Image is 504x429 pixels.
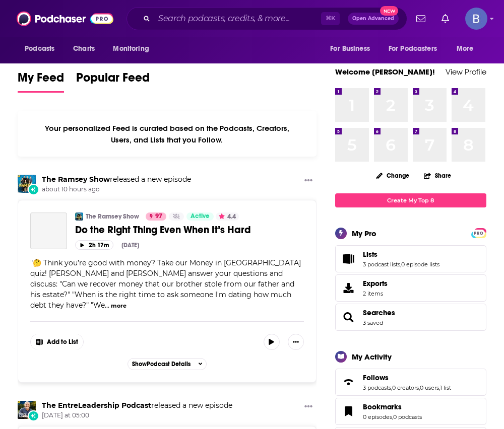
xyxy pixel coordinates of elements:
span: ... [105,301,109,310]
span: , [439,384,440,391]
a: My Feed [18,70,64,93]
button: open menu [106,39,162,58]
span: Exports [363,279,388,288]
button: open menu [18,39,68,58]
a: Searches [339,310,359,324]
a: Bookmarks [339,404,359,418]
a: Show notifications dropdown [437,10,453,27]
span: [DATE] at 05:00 [42,411,232,420]
a: PRO [473,229,485,236]
button: ShowPodcast Details [128,358,207,370]
a: 0 episode lists [401,261,439,268]
span: Lists [335,245,486,272]
span: , [400,261,401,268]
a: Create My Top 8 [335,193,486,207]
span: My Feed [18,70,64,91]
button: open menu [323,39,383,58]
span: New [380,6,398,16]
a: Popular Feed [76,70,150,93]
span: For Business [330,42,370,56]
a: Show notifications dropdown [412,10,429,27]
img: The Ramsey Show [18,175,36,193]
div: [DATE] [121,242,139,249]
a: Lists [339,252,359,266]
button: Change [370,169,415,182]
span: Lists [363,250,377,259]
a: Charts [67,39,101,58]
span: Do the Right Thing Even When It’s Hard [75,224,251,236]
button: open menu [450,39,486,58]
a: The Ramsey Show [86,212,139,221]
button: open menu [382,39,452,58]
input: Search podcasts, credits, & more... [154,11,321,27]
span: Searches [335,304,486,331]
a: 3 saved [363,319,383,326]
div: Search podcasts, credits, & more... [127,7,407,30]
a: Searches [363,308,395,317]
span: For Podcasters [389,42,437,56]
a: The Ramsey Show [75,212,83,221]
a: 3 podcast lists [363,261,400,268]
span: Exports [339,281,359,295]
button: 2h 17m [75,240,113,250]
h3: released a new episode [42,401,232,410]
span: Charts [73,42,95,56]
button: Share [423,166,452,185]
span: , [391,384,392,391]
button: 4.4 [216,212,239,221]
button: Show profile menu [465,8,487,30]
div: My Pro [352,229,376,238]
h3: released a new episode [42,175,191,184]
a: 0 podcasts [393,413,422,420]
button: Show More Button [300,401,317,413]
span: Show Podcast Details [132,361,191,368]
a: The EntreLeadership Podcast [42,401,151,410]
span: Monitoring [113,42,149,56]
a: 3 podcasts [363,384,391,391]
img: The EntreLeadership Podcast [18,401,36,419]
a: Lists [363,250,439,259]
a: Exports [335,274,486,302]
button: Show More Button [288,334,304,350]
a: Active [186,212,214,221]
span: 🤔 ⁠⁠⁠⁠⁠⁠⁠⁠⁠⁠⁠⁠⁠Think you’re good with money? Take our Money in [GEOGRAPHIC_DATA] quiz!⁠⁠⁠⁠ [PERSO... [30,258,301,310]
a: View Profile [446,67,486,77]
img: Podchaser - Follow, Share and Rate Podcasts [17,9,113,28]
span: Add to List [47,338,78,346]
span: Open Advanced [352,16,394,21]
div: My Activity [352,352,392,362]
span: Logged in as BTallent [465,8,487,30]
span: Active [191,211,210,222]
span: Podcasts [25,42,54,56]
a: 0 episodes [363,413,392,420]
button: Open AdvancedNew [348,13,399,25]
span: about 10 hours ago [42,185,191,194]
span: Bookmarks [363,402,402,411]
span: Popular Feed [76,70,150,91]
span: More [457,42,474,56]
a: 0 creators [392,384,419,391]
div: New Episode [28,184,39,195]
button: Show More Button [300,175,317,187]
a: 0 users [420,384,439,391]
a: 97 [146,212,166,221]
a: The Ramsey Show [42,175,110,184]
button: Show More Button [31,334,83,350]
span: Bookmarks [335,398,486,425]
span: PRO [473,230,485,237]
button: more [111,302,127,310]
a: Do the Right Thing Even When It’s Hard [75,224,303,236]
span: Follows [363,373,389,382]
span: ⌘ K [321,12,340,25]
a: 1 list [440,384,451,391]
div: New Episode [28,410,39,421]
a: Follows [339,375,359,389]
div: Your personalized Feed is curated based on the Podcasts, Creators, Users, and Lists that you Follow. [18,111,316,157]
span: , [419,384,420,391]
span: 97 [155,211,162,222]
a: Do the Right Thing Even When It’s Hard [30,212,67,249]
